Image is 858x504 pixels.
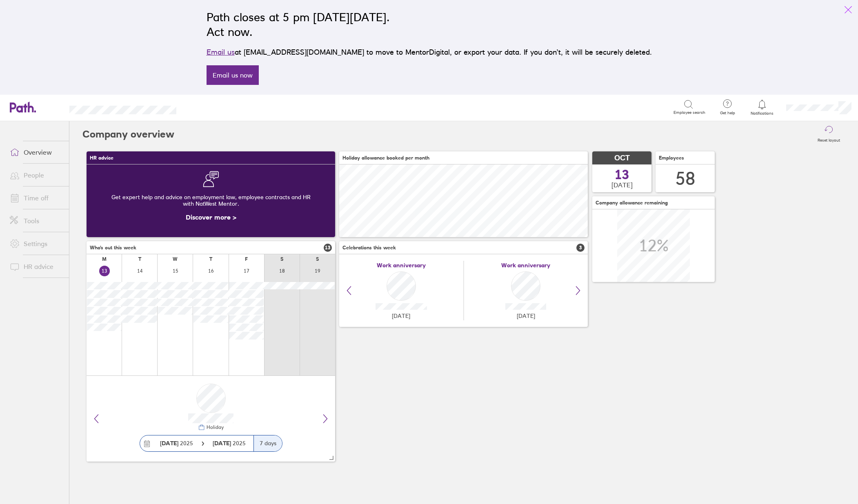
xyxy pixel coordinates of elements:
div: Search [198,103,219,111]
div: F [245,256,248,262]
span: OCT [614,154,630,162]
span: Notifications [749,111,776,116]
span: Employees [659,155,684,161]
span: [DATE] [611,181,633,189]
a: Time off [3,190,69,206]
div: 7 days [253,435,282,451]
span: Employee search [674,110,705,115]
div: T [138,256,141,262]
span: Celebrations this week [342,245,396,251]
h2: Company overview [82,121,174,147]
div: Holiday [205,424,224,430]
div: M [102,256,107,262]
span: Who's out this week [90,245,136,251]
strong: [DATE] [160,440,178,447]
span: Work anniversary [501,262,550,269]
a: Overview [3,144,69,160]
span: 13 [615,168,629,181]
button: Reset layout [813,121,845,147]
a: Settings [3,235,69,252]
div: Get expert help and advice on employment law, employee contracts and HR with NatWest Mentor. [93,187,329,213]
span: [DATE] [517,313,535,319]
p: at [EMAIL_ADDRESS][DOMAIN_NAME] to move to MentorDigital, or export your data. If you don’t, it w... [207,47,652,58]
span: 3 [576,244,585,252]
a: Email us now [207,65,259,85]
div: 58 [676,168,695,189]
div: S [316,256,319,262]
span: HR advice [90,155,113,161]
span: [DATE] [392,313,410,319]
a: Email us [207,48,235,56]
span: 2025 [160,440,193,446]
a: HR advice [3,258,69,275]
div: S [280,256,283,262]
h2: Path closes at 5 pm [DATE][DATE]. Act now. [207,10,652,39]
span: Company allowance remaining [596,200,668,206]
div: W [173,256,178,262]
span: 2025 [213,440,246,446]
div: T [209,256,212,262]
span: 13 [324,244,332,252]
a: Tools [3,213,69,229]
a: Discover more > [186,213,236,221]
span: Holiday allowance booked per month [342,155,429,161]
a: Notifications [749,99,776,116]
label: Reset layout [813,135,845,143]
strong: [DATE] [213,440,233,447]
a: People [3,167,69,183]
span: Work anniversary [377,262,426,269]
span: Get help [714,111,741,115]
